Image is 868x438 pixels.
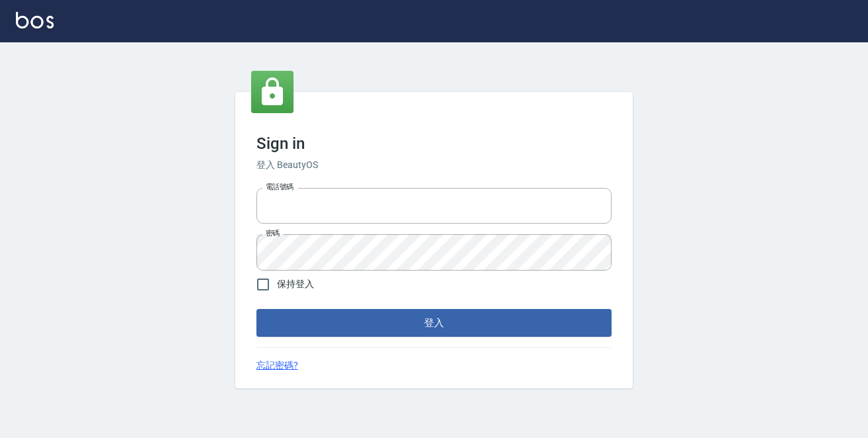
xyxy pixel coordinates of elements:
img: Logo [16,12,54,28]
h3: Sign in [256,134,612,153]
h6: 登入 BeautyOS [256,158,612,172]
label: 密碼 [266,228,280,238]
label: 電話號碼 [266,182,294,192]
span: 保持登入 [277,277,314,291]
button: 登入 [256,309,612,337]
a: 忘記密碼? [256,359,298,372]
